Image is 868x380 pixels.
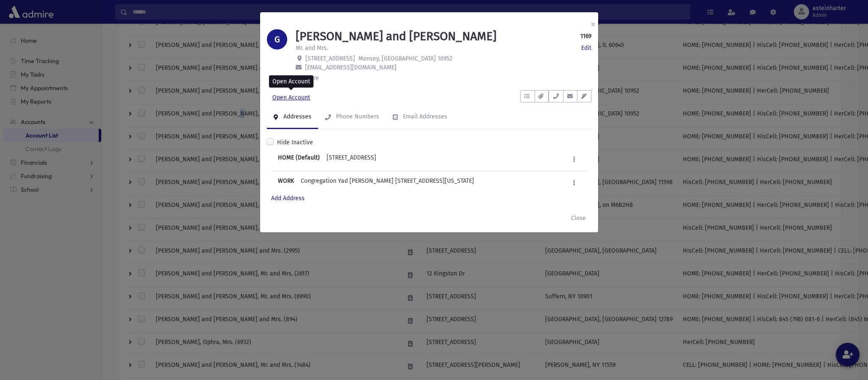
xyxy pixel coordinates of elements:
div: Congregation Yad [PERSON_NAME] [STREET_ADDRESS][US_STATE] [301,176,474,189]
span: Monsey, [GEOGRAPHIC_DATA] 10952 [358,55,452,62]
a: Add Address [271,195,305,202]
label: Hide Inactive [277,138,313,147]
h1: [PERSON_NAME] and [PERSON_NAME] [296,29,496,44]
a: Email Addresses [386,105,454,129]
div: Email Addresses [401,113,447,120]
div: Phone Numbers [334,113,379,120]
a: Addresses [267,105,318,129]
span: [EMAIL_ADDRESS][DOMAIN_NAME] [305,64,397,71]
strong: 1169 [580,32,591,41]
b: WORK [278,176,294,189]
div: [STREET_ADDRESS] [327,153,376,165]
b: HOME (Default) [278,153,320,165]
div: Addresses [282,113,311,120]
div: G [267,29,287,50]
a: Edit [581,44,591,52]
a: Open Account [267,90,316,105]
button: Close [566,210,591,226]
div: Open Account [269,75,313,88]
span: [STREET_ADDRESS] [305,55,355,62]
button: × [584,12,602,36]
p: Mr. and Mrs. [296,44,328,52]
a: Phone Numbers [318,105,386,129]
